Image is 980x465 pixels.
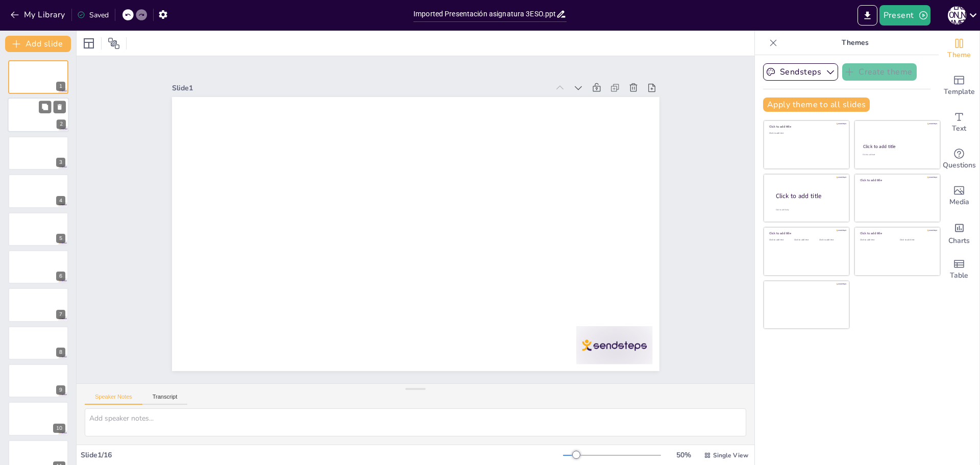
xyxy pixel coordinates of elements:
[8,326,68,360] div: 8
[948,6,966,25] div: [PERSON_NAME]
[8,212,68,246] div: 5
[944,86,975,97] span: Template
[769,231,842,235] div: Click to add title
[952,123,966,134] span: Text
[8,60,68,94] div: 1
[879,5,930,26] button: Present
[776,208,840,211] div: Click to add body
[763,97,870,112] button: Apply theme to all slides
[8,364,68,398] div: 9
[671,450,696,460] div: 50 %
[8,98,69,133] div: 2
[81,450,563,460] div: Slide 1 / 16
[56,234,65,243] div: 5
[769,132,842,135] div: Click to add text
[863,143,931,150] div: Click to add title
[56,272,65,281] div: 6
[939,251,979,288] div: Add a table
[857,5,877,26] button: Export to PowerPoint
[948,5,966,26] button: [PERSON_NAME]
[142,394,188,405] button: Transcript
[8,174,68,208] div: 4
[950,270,968,281] span: Table
[763,63,838,81] button: Sendsteps
[860,178,933,182] div: Click to add title
[8,288,68,322] div: 7
[842,63,917,81] button: Create theme
[939,214,979,251] div: Add charts and graphs
[947,50,971,61] span: Theme
[56,196,65,205] div: 4
[108,37,120,50] span: Position
[8,7,69,23] button: My Library
[863,154,930,156] div: Click to add text
[713,451,748,459] span: Single View
[56,385,65,395] div: 9
[53,424,65,433] div: 10
[939,104,979,141] div: Add text boxes
[81,35,97,52] div: Layout
[776,191,841,200] div: Click to add title
[949,197,969,208] span: Media
[77,10,109,20] div: Saved
[85,394,142,405] button: Speaker Notes
[8,250,68,284] div: 6
[56,348,65,357] div: 8
[8,402,68,435] div: 10
[819,239,842,241] div: Click to add text
[781,31,928,55] p: Themes
[860,239,892,241] div: Click to add text
[900,239,932,241] div: Click to add text
[769,239,792,241] div: Click to add text
[5,36,71,52] button: Add slide
[413,7,556,21] input: Insert title
[39,101,51,113] button: Duplicate Slide
[939,67,979,104] div: Add ready made slides
[54,101,66,113] button: Delete Slide
[943,160,976,171] span: Questions
[948,235,970,247] span: Charts
[769,125,842,129] div: Click to add title
[56,310,65,319] div: 7
[860,231,933,235] div: Click to add title
[794,239,817,241] div: Click to add text
[56,158,65,167] div: 3
[8,136,68,170] div: 3
[939,141,979,178] div: Get real-time input from your audience
[57,120,66,129] div: 2
[939,31,979,67] div: Change the overall theme
[939,178,979,214] div: Add images, graphics, shapes or video
[56,82,65,91] div: 1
